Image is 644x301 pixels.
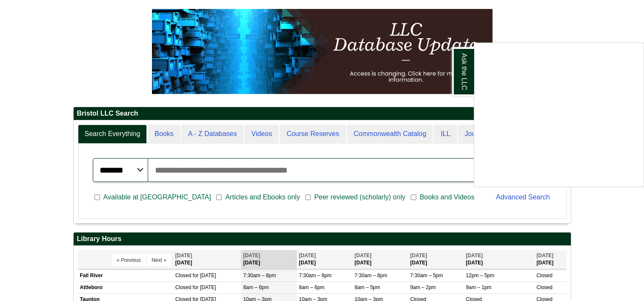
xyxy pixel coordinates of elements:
input: Articles and Ebooks only [216,193,222,201]
iframe: Chat Widget [474,43,644,187]
span: for [DATE] [192,273,216,278]
h2: Bristol LLC Search [74,107,571,120]
span: 8am – 6pm [243,284,269,290]
input: Books and Videos [411,193,416,201]
span: Peer reviewed (scholarly) only [311,192,409,202]
span: 9am – 2pm [410,284,436,290]
span: Articles and Ebooks only [222,192,303,202]
span: Closed [536,284,552,290]
div: Ask the LLC [474,43,644,187]
span: 8am – 6pm [299,284,324,290]
a: Videos [244,125,279,144]
span: 7:30am – 8pm [299,273,332,278]
img: HTML tutorial [152,9,492,94]
span: 7:30am – 8pm [243,273,276,278]
th: [DATE] [352,250,408,269]
span: for [DATE] [192,284,216,290]
a: Search Everything [78,125,147,144]
span: 7:30am – 5pm [410,273,443,278]
a: Books [148,125,180,144]
span: Available at [GEOGRAPHIC_DATA] [100,192,215,202]
span: 9am – 1pm [466,284,491,290]
a: Ask the LLC [452,47,474,96]
span: [DATE] [536,253,553,258]
button: Next » [147,254,171,267]
a: Journal Look-Up [458,125,521,144]
span: Closed [175,273,191,278]
h2: Library Hours [74,233,571,246]
th: [DATE] [241,250,297,269]
th: [DATE] [534,250,566,269]
span: [DATE] [466,253,483,258]
span: [DATE] [299,253,316,258]
th: [DATE] [173,250,241,269]
span: [DATE] [243,253,260,258]
input: Available at [GEOGRAPHIC_DATA] [94,193,100,201]
span: 12pm – 5pm [466,273,494,278]
th: [DATE] [464,250,534,269]
a: ILL [434,125,457,144]
a: A - Z Databases [181,125,244,144]
a: Course Reserves [280,125,346,144]
span: [DATE] [175,253,192,258]
span: 7:30am – 8pm [355,273,387,278]
span: [DATE] [355,253,372,258]
button: « Previous [112,254,146,267]
td: Attleboro [78,282,173,294]
input: Peer reviewed (scholarly) only [305,193,311,201]
span: 8am – 5pm [355,284,380,290]
span: Books and Videos [416,192,478,202]
span: Closed [536,273,552,278]
span: [DATE] [410,253,427,258]
a: Commonwealth Catalog [347,125,433,144]
td: Fall River [78,270,173,281]
th: [DATE] [297,250,352,269]
th: [DATE] [408,250,464,269]
span: Closed [175,284,191,290]
a: Advanced Search [496,193,550,201]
